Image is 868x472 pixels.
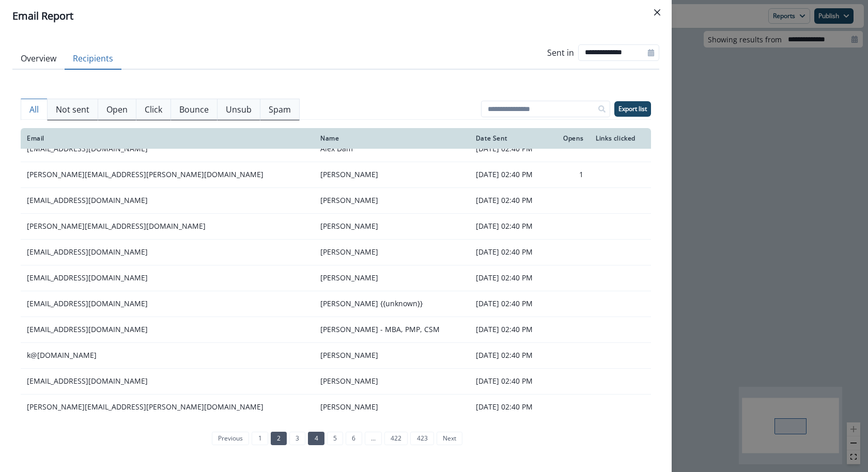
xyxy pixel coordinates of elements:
button: Export list [614,101,651,117]
td: [PERSON_NAME] [314,162,470,187]
p: [DATE] 02:40 PM [476,247,545,257]
div: Email [27,134,308,143]
button: Recipients [65,48,121,70]
p: Bounce [179,103,209,116]
td: [PERSON_NAME] [314,342,470,368]
td: k@[DOMAIN_NAME] [21,342,314,368]
p: [DATE] 02:40 PM [476,402,545,412]
a: Page 5 [327,432,343,445]
td: [EMAIL_ADDRESS][DOMAIN_NAME] [21,265,314,291]
td: [EMAIL_ADDRESS][DOMAIN_NAME] [21,136,314,162]
p: Export list [618,105,647,113]
td: [EMAIL_ADDRESS][DOMAIN_NAME] [21,291,314,317]
td: [EMAIL_ADDRESS][DOMAIN_NAME] [21,368,314,394]
div: Opens [557,134,583,143]
a: Page 1 [252,432,268,445]
div: Email Report [12,8,659,24]
a: Page 423 [410,432,433,445]
a: Next page [437,432,462,445]
p: Unsub [226,103,252,116]
td: [PERSON_NAME] [314,265,470,291]
a: Page 2 is your current page [271,432,287,445]
a: Page 6 [346,432,362,445]
p: [DATE] 02:40 PM [476,376,545,386]
td: [PERSON_NAME] [314,239,470,265]
td: [PERSON_NAME] [314,187,470,213]
a: Page 3 [289,432,305,445]
button: Close [649,4,665,21]
p: [DATE] 02:40 PM [476,221,545,231]
p: Spam [269,103,291,116]
td: [PERSON_NAME] [314,394,470,420]
p: All [29,103,39,116]
p: Click [145,103,162,116]
td: [PERSON_NAME][EMAIL_ADDRESS][PERSON_NAME][DOMAIN_NAME] [21,162,314,187]
p: Open [106,103,128,116]
p: [DATE] 02:40 PM [476,298,545,309]
td: 1 [551,162,590,187]
div: Date Sent [476,134,545,143]
p: Sent in [547,46,574,59]
p: Not sent [56,103,89,116]
button: Overview [12,48,65,70]
div: Name [320,134,463,143]
td: [PERSON_NAME] {{unknown}} [314,291,470,317]
p: [DATE] 02:40 PM [476,324,545,335]
td: [PERSON_NAME][EMAIL_ADDRESS][DOMAIN_NAME] [21,213,314,239]
ul: Pagination [209,432,462,445]
td: Alex Dam [314,136,470,162]
a: Page 4 [308,432,324,445]
p: [DATE] 02:40 PM [476,350,545,360]
p: [DATE] 02:40 PM [476,144,545,154]
td: [PERSON_NAME] [314,368,470,394]
p: [DATE] 02:40 PM [476,273,545,283]
p: [DATE] 02:40 PM [476,195,545,206]
p: [DATE] 02:40 PM [476,169,545,180]
td: [EMAIL_ADDRESS][DOMAIN_NAME] [21,317,314,342]
a: Jump forward [365,432,382,445]
td: [PERSON_NAME] [314,213,470,239]
td: [EMAIL_ADDRESS][DOMAIN_NAME] [21,239,314,265]
td: [PERSON_NAME][EMAIL_ADDRESS][PERSON_NAME][DOMAIN_NAME] [21,394,314,420]
div: Links clicked [596,134,645,143]
td: [PERSON_NAME] - MBA, PMP, CSM [314,317,470,342]
a: Page 422 [384,432,408,445]
a: Previous page [212,432,249,445]
td: [EMAIL_ADDRESS][DOMAIN_NAME] [21,187,314,213]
